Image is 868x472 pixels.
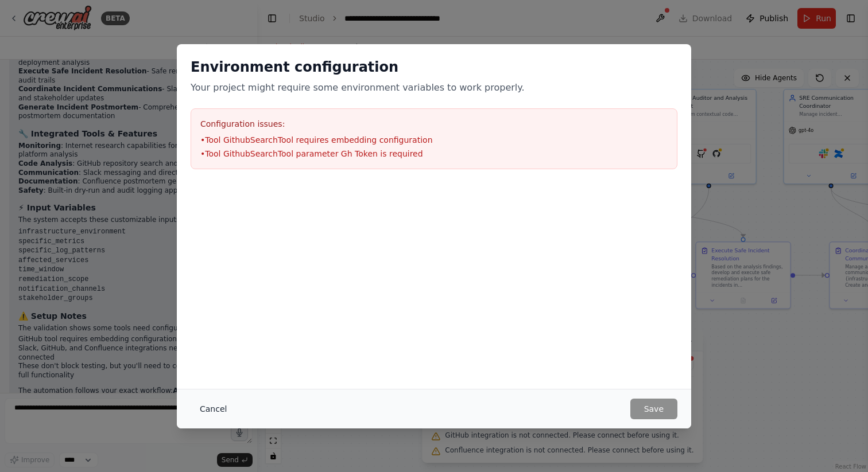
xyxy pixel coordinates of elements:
li: • Tool GithubSearchTool parameter Gh Token is required [200,148,668,159]
h3: Configuration issues: [200,118,668,130]
p: Your project might require some environment variables to work properly. [191,81,677,95]
button: Save [630,399,677,419]
button: Cancel [191,399,236,419]
h2: Environment configuration [191,58,677,76]
li: • Tool GithubSearchTool requires embedding configuration [200,134,668,146]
